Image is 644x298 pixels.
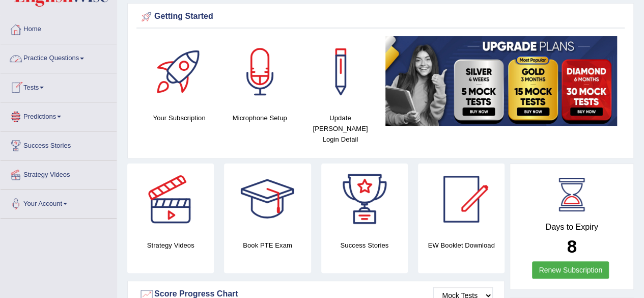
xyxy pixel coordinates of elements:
h4: Days to Expiry [521,223,622,232]
a: Predictions [1,102,117,128]
h4: Microphone Setup [225,113,295,123]
a: Your Account [1,189,117,215]
h4: Strategy Videos [127,240,214,251]
a: Practice Questions [1,44,117,70]
h4: Update [PERSON_NAME] Login Detail [305,113,375,145]
h4: Success Stories [321,240,408,251]
a: Tests [1,73,117,99]
h4: Book PTE Exam [224,240,311,251]
div: Getting Started [139,9,622,24]
a: Renew Subscription [532,261,609,279]
a: Success Stories [1,131,117,157]
h4: Your Subscription [144,113,214,123]
a: Strategy Videos [1,160,117,186]
img: small5.jpg [385,36,617,126]
a: Home [1,15,117,41]
b: 8 [567,236,576,256]
h4: EW Booklet Download [418,240,505,251]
